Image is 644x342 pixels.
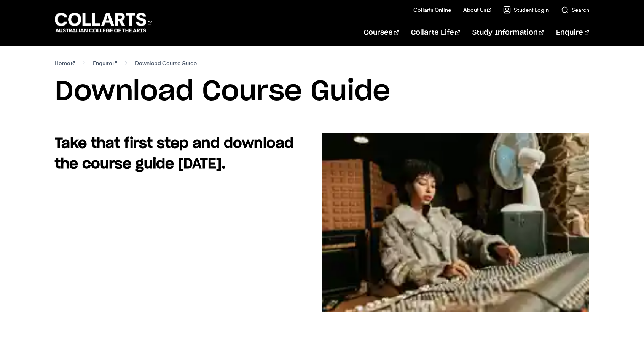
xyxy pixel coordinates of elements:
[55,75,589,109] h1: Download Course Guide
[503,6,549,14] a: Student Login
[135,58,197,69] span: Download Course Guide
[561,6,589,14] a: Search
[55,58,75,69] a: Home
[55,12,152,34] div: Go to homepage
[93,58,117,69] a: Enquire
[55,137,293,171] strong: Take that first step and download the course guide [DATE].
[472,20,544,45] a: Study Information
[413,6,451,14] a: Collarts Online
[463,6,491,14] a: About Us
[556,20,589,45] a: Enquire
[411,20,460,45] a: Collarts Life
[364,20,399,45] a: Courses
